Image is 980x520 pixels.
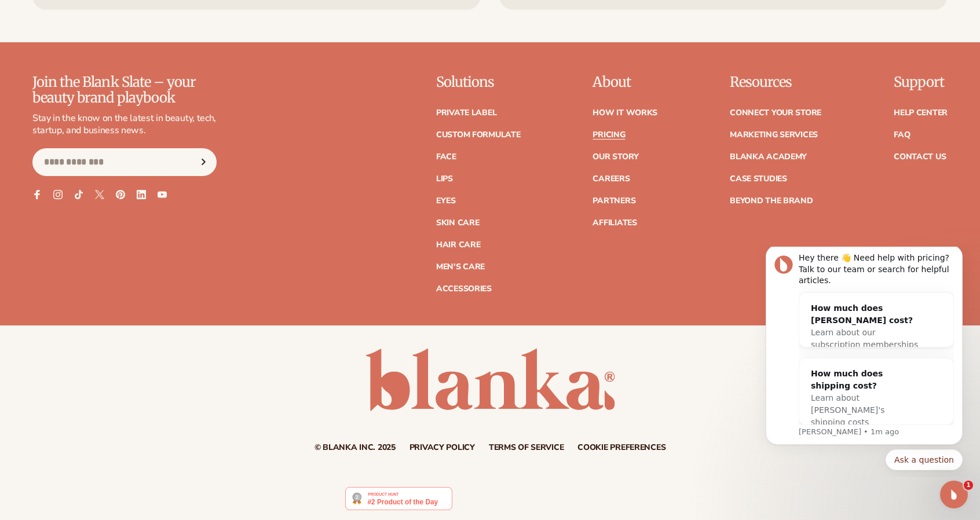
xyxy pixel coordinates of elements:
a: Pricing [593,131,625,139]
iframe: Intercom live chat [940,481,968,508]
a: Beyond the brand [730,197,813,205]
div: How much does shipping cost? [63,121,170,145]
a: Case Studies [730,175,787,183]
p: Stay in the know on the latest in beauty, tech, startup, and business news. [32,112,217,137]
div: Message content [50,6,206,178]
a: How It Works [593,109,657,117]
a: Face [436,153,456,161]
a: Terms of service [489,444,564,452]
span: Learn about [PERSON_NAME]'s shipping costs [63,147,136,180]
a: Men's Care [436,263,485,271]
button: Quick reply: Ask a question [137,203,214,224]
a: Blanka Academy [730,153,807,161]
p: About [593,75,657,90]
div: How much does [PERSON_NAME] cost? [63,56,170,80]
button: Subscribe [191,148,216,176]
span: Learn about our subscription memberships [63,81,170,102]
div: Quick reply options [17,203,214,224]
div: Hey there 👋 Need help with pricing? Talk to our team or search for helpful articles. [50,6,206,40]
p: Message from Lee, sent 1m ago [50,180,206,191]
a: Contact Us [894,153,946,161]
iframe: Intercom notifications message [748,247,980,477]
a: Hair Care [436,241,480,249]
a: Accessories [436,285,492,293]
img: Blanka - Start a beauty or cosmetic line in under 5 minutes | Product Hunt [345,487,452,510]
iframe: Customer reviews powered by Trustpilot [461,486,635,517]
a: Skin Care [436,219,479,227]
a: Help Center [894,109,948,117]
small: © Blanka Inc. 2025 [315,442,396,453]
img: Profile image for Lee [26,9,45,27]
p: Resources [730,75,821,90]
a: Affiliates [593,219,637,227]
a: Privacy policy [409,444,475,452]
a: Private label [436,109,496,117]
a: Marketing services [730,131,818,139]
p: Support [894,75,948,90]
p: Solutions [436,75,521,90]
a: Partners [593,197,635,205]
a: Lips [436,175,453,183]
a: Connect your store [730,109,821,117]
a: Cookie preferences [577,444,665,452]
div: How much does shipping cost?Learn about [PERSON_NAME]'s shipping costs [51,112,182,191]
a: Custom formulate [436,131,521,139]
p: Join the Blank Slate – your beauty brand playbook [32,75,217,105]
a: FAQ [894,131,910,139]
a: Eyes [436,197,456,205]
a: Careers [593,175,630,183]
div: How much does [PERSON_NAME] cost?Learn about our subscription memberships [51,46,182,113]
span: 1 [964,481,973,490]
a: Our Story [593,153,638,161]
